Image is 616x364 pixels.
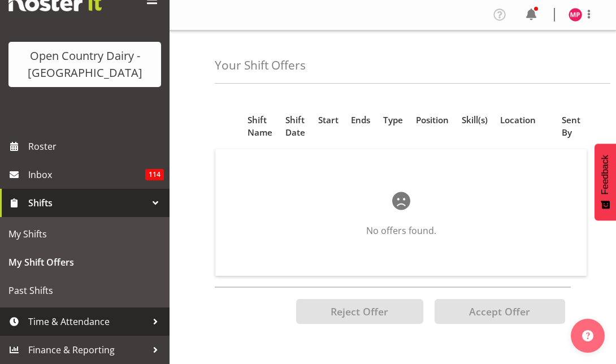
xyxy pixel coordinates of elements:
[469,305,530,318] span: Accept Offer
[215,59,306,72] h4: Your Shift Offers
[331,305,388,318] span: Reject Offer
[318,114,339,127] span: Start
[595,144,616,220] button: Feedback - Show survey
[582,330,593,341] img: help-xxl-2.png
[28,138,164,155] span: Roster
[8,282,161,299] span: Past Shifts
[500,114,536,127] span: Location
[251,224,550,237] p: No offers found.
[145,169,164,180] span: 114
[8,254,161,271] span: My Shift Offers
[28,194,147,211] span: Shifts
[296,299,423,324] button: Reject Offer
[20,47,150,81] div: Open Country Dairy - [GEOGRAPHIC_DATA]
[285,114,305,140] span: Shift Date
[383,114,403,127] span: Type
[416,114,449,127] span: Position
[28,341,147,358] span: Finance & Reporting
[28,166,145,183] span: Inbox
[351,114,370,127] span: Ends
[3,220,167,248] a: My Shifts
[3,248,167,276] a: My Shift Offers
[3,276,167,305] a: Past Shifts
[435,299,565,324] button: Accept Offer
[28,313,147,330] span: Time & Attendance
[248,114,272,140] span: Shift Name
[600,155,610,194] span: Feedback
[8,226,161,242] span: My Shifts
[562,114,580,140] span: Sent By
[462,114,488,127] span: Skill(s)
[569,8,582,21] img: mike-paki9512.jpg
